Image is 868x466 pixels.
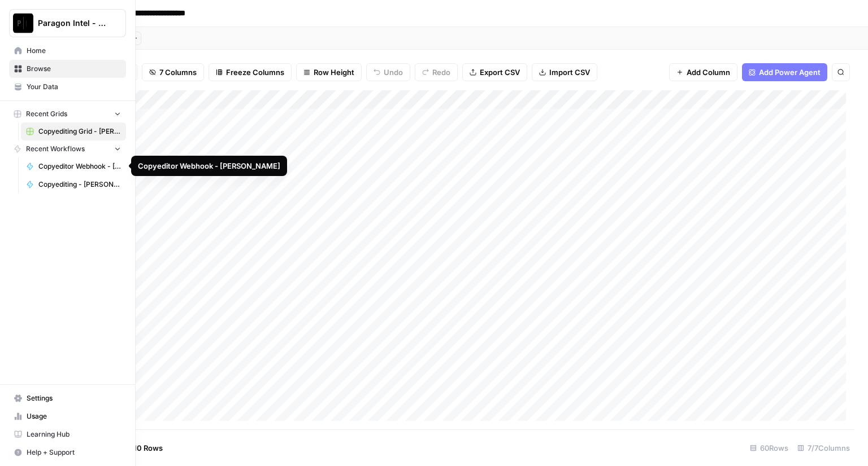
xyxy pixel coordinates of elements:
[27,46,121,56] span: Home
[209,63,292,81] button: Freeze Columns
[9,9,126,37] button: Workspace: Paragon Intel - Copyediting
[415,63,458,81] button: Redo
[759,67,821,78] span: Add Power Agent
[742,63,827,81] button: Add Power Agent
[9,42,126,60] a: Home
[9,60,126,78] a: Browse
[669,63,737,81] button: Add Column
[9,443,126,461] button: Help + Support
[226,67,284,78] span: Freeze Columns
[687,67,730,78] span: Add Column
[27,447,121,458] span: Help + Support
[38,17,106,29] span: Paragon Intel - Copyediting
[9,389,126,407] a: Settings
[9,407,126,425] a: Usage
[27,393,121,403] span: Settings
[159,67,197,78] span: 7 Columns
[793,439,854,457] div: 7/7 Columns
[314,67,354,78] span: Row Height
[142,63,204,81] button: 7 Columns
[38,126,121,137] span: Copyediting Grid - [PERSON_NAME]
[462,63,527,81] button: Export CSV
[27,82,121,92] span: Your Data
[745,439,793,457] div: 60 Rows
[27,411,121,421] span: Usage
[26,109,67,119] span: Recent Grids
[9,140,126,157] button: Recent Workflows
[27,429,121,439] span: Learning Hub
[138,160,280,172] div: Copyeditor Webhook - [PERSON_NAME]
[9,78,126,96] a: Your Data
[9,425,126,443] a: Learning Hub
[26,144,85,154] span: Recent Workflows
[9,105,126,122] button: Recent Grids
[38,179,121,190] span: Copyediting - [PERSON_NAME]
[296,63,362,81] button: Row Height
[118,442,163,454] span: Add 10 Rows
[432,67,450,78] span: Redo
[366,63,410,81] button: Undo
[21,122,126,140] a: Copyediting Grid - [PERSON_NAME]
[21,157,126,175] a: Copyeditor Webhook - [PERSON_NAME]
[21,175,126,194] a: Copyediting - [PERSON_NAME]
[480,67,520,78] span: Export CSV
[38,161,121,172] span: Copyeditor Webhook - [PERSON_NAME]
[549,67,590,78] span: Import CSV
[532,63,597,81] button: Import CSV
[13,13,33,33] img: Paragon Intel - Copyediting Logo
[27,64,121,74] span: Browse
[384,67,403,78] span: Undo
